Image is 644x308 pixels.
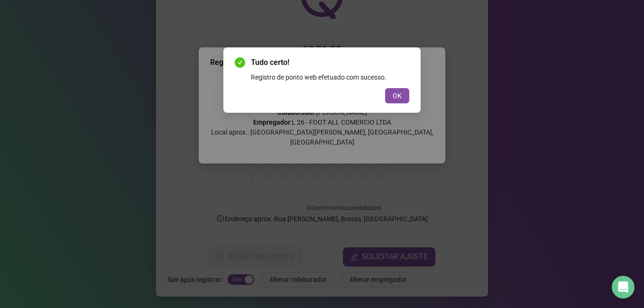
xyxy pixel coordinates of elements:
[251,57,409,68] span: Tudo certo!
[385,88,409,103] button: OK
[235,57,245,68] span: check-circle
[251,72,409,82] div: Registro de ponto web efetuado com sucesso.
[393,91,402,101] span: OK
[612,276,635,299] div: Open Intercom Messenger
